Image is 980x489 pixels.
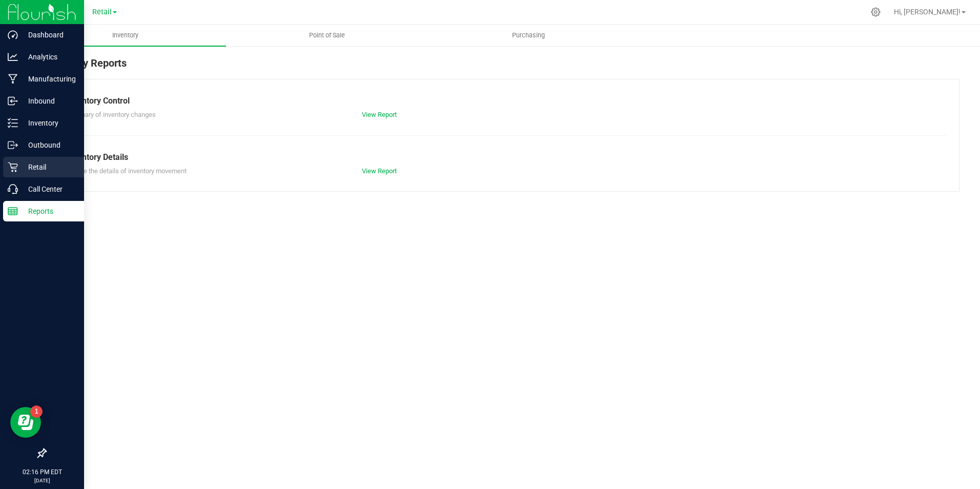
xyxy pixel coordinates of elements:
[10,407,41,438] iframe: Resource center
[66,167,187,175] span: Explore the details of inventory movement
[894,8,961,16] span: Hi, [PERSON_NAME]!
[5,467,79,477] p: 02:16 PM EDT
[8,74,18,84] inline-svg: Manufacturing
[8,52,18,62] inline-svg: Analytics
[869,7,882,17] div: Manage settings
[362,167,397,175] a: View Report
[8,118,18,128] inline-svg: Inventory
[8,140,18,150] inline-svg: Outbound
[295,31,359,40] span: Point of Sale
[8,206,18,216] inline-svg: Reports
[18,51,79,63] p: Analytics
[18,139,79,151] p: Outbound
[226,25,427,46] a: Point of Sale
[98,31,152,40] span: Inventory
[66,151,938,164] div: Inventory Details
[66,95,938,107] div: Inventory Control
[8,96,18,106] inline-svg: Inbound
[18,161,79,173] p: Retail
[30,405,43,418] iframe: Resource center unread badge
[25,25,226,46] a: Inventory
[18,73,79,85] p: Manufacturing
[18,205,79,217] p: Reports
[8,184,18,194] inline-svg: Call Center
[8,162,18,172] inline-svg: Retail
[5,477,79,484] p: [DATE]
[428,25,629,46] a: Purchasing
[18,29,79,41] p: Dashboard
[45,55,959,79] div: Inventory Reports
[8,30,18,40] inline-svg: Dashboard
[66,111,156,118] span: Summary of inventory changes
[18,183,79,195] p: Call Center
[18,117,79,129] p: Inventory
[498,31,559,40] span: Purchasing
[362,111,397,118] a: View Report
[18,95,79,107] p: Inbound
[92,8,112,16] span: Retail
